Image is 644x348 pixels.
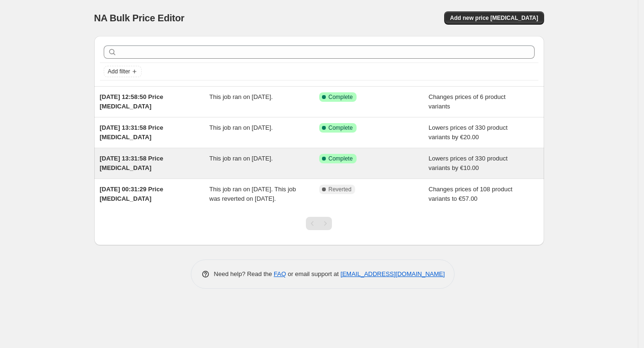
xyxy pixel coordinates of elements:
[209,124,273,131] span: This job ran on [DATE].
[214,270,274,277] span: Need help? Read the
[450,14,538,22] span: Add new price [MEDICAL_DATA]
[306,217,332,230] nav: Pagination
[286,270,340,277] span: or email support at
[429,124,508,141] span: Lowers prices of 330 product variants by €20.00
[429,93,506,110] span: Changes prices of 6 product variants
[274,270,286,277] a: FAQ
[100,93,163,110] span: [DATE] 12:58:50 Price [MEDICAL_DATA]
[329,186,352,193] span: Reverted
[100,155,163,171] span: [DATE] 13:31:58 Price [MEDICAL_DATA]
[209,186,296,202] span: This job ran on [DATE]. This job was reverted on [DATE].
[329,155,353,162] span: Complete
[209,155,273,162] span: This job ran on [DATE].
[209,93,273,100] span: This job ran on [DATE].
[329,93,353,101] span: Complete
[104,66,142,77] button: Add filter
[429,155,508,171] span: Lowers prices of 330 product variants by €10.00
[94,13,185,23] span: NA Bulk Price Editor
[108,68,130,75] span: Add filter
[340,270,445,277] a: [EMAIL_ADDRESS][DOMAIN_NAME]
[444,11,544,25] button: Add new price [MEDICAL_DATA]
[329,124,353,132] span: Complete
[429,186,512,202] span: Changes prices of 108 product variants to €57.00
[100,186,163,202] span: [DATE] 00:31:29 Price [MEDICAL_DATA]
[100,124,163,141] span: [DATE] 13:31:58 Price [MEDICAL_DATA]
